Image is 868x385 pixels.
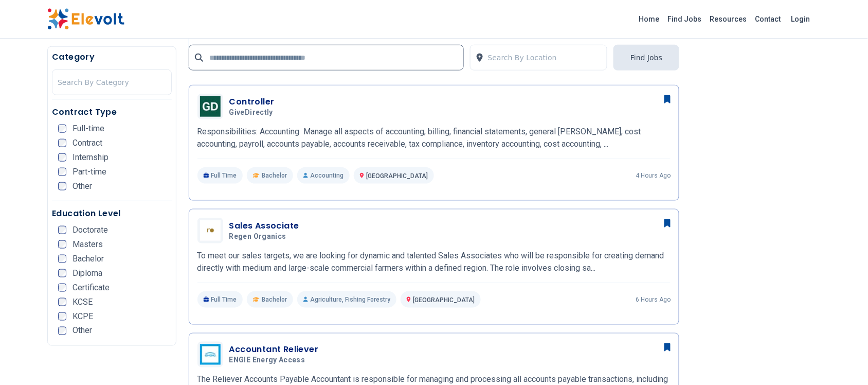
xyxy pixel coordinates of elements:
[200,96,221,117] img: GiveDirectly
[200,344,221,365] img: ENGIE Energy Access
[229,108,273,117] span: GiveDirectly
[635,11,664,27] a: Home
[197,250,671,274] p: To meet our sales targets, we are looking for dynamic and talented Sales Associates who will be r...
[197,218,671,308] a: Regen OrganicsSales AssociateRegen OrganicsTo meet our sales targets, we are looking for dynamic ...
[58,269,66,277] input: Diploma
[73,226,108,234] span: Doctorate
[58,182,66,190] input: Other
[229,96,277,108] h3: Controller
[197,94,671,184] a: GiveDirectlyControllerGiveDirectlyResponsibilities: Accounting Manage all aspects of accounting; ...
[47,8,124,30] img: Elevolt
[58,240,66,249] input: Masters
[52,51,172,63] h5: Category
[73,255,104,263] span: Bachelor
[229,356,305,365] span: ENGIE Energy Access
[751,11,785,27] a: Contact
[636,295,671,304] p: 6 hours ago
[664,11,706,27] a: Find Jobs
[229,344,319,356] h3: Accountant Reliever
[52,106,172,118] h5: Contract Type
[58,284,66,292] input: Certificate
[262,171,287,180] span: Bachelor
[73,182,92,190] span: Other
[197,126,671,150] p: Responsibilities: Accounting Manage all aspects of accounting; billing, financial statements, gen...
[73,153,109,162] span: Internship
[613,45,679,71] button: Find Jobs
[73,240,103,249] span: Masters
[73,312,93,321] span: KCPE
[229,232,286,241] span: Regen Organics
[297,167,350,184] p: Accounting
[366,172,428,180] span: [GEOGRAPHIC_DATA]
[73,269,102,277] span: Diploma
[58,327,66,335] input: Other
[73,298,93,306] span: KCSE
[58,312,66,321] input: KCPE
[197,291,243,308] p: Full Time
[73,327,92,335] span: Other
[229,220,299,232] h3: Sales Associate
[73,284,110,292] span: Certificate
[58,226,66,234] input: Doctorate
[706,11,751,27] a: Resources
[58,153,66,162] input: Internship
[58,298,66,306] input: KCSE
[58,139,66,147] input: Contract
[200,220,221,241] img: Regen Organics
[297,291,396,308] p: Agriculture, Fishing Forestry
[413,296,475,304] span: [GEOGRAPHIC_DATA]
[73,125,104,133] span: Full-time
[73,168,106,176] span: Part-time
[58,255,66,263] input: Bachelor
[58,168,66,176] input: Part-time
[58,125,66,133] input: Full-time
[785,9,817,29] a: Login
[636,171,671,180] p: 4 hours ago
[262,295,287,304] span: Bachelor
[197,167,243,184] p: Full Time
[73,139,102,147] span: Contract
[52,207,172,220] h5: Education Level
